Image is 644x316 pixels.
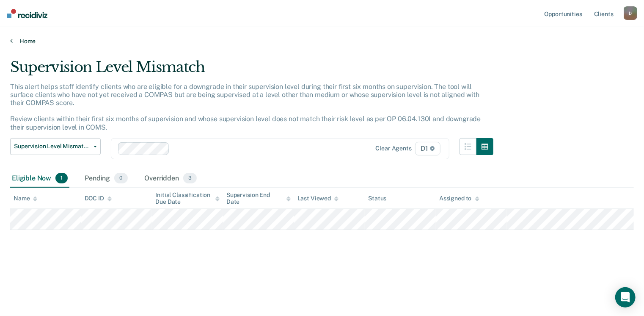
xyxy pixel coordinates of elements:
div: Assigned to [439,195,479,202]
div: Status [368,195,386,202]
div: Overridden3 [143,169,199,188]
div: Clear agents [376,145,412,152]
span: 1 [55,173,68,184]
div: Initial Classification Due Date [155,191,220,206]
div: Last Viewed [297,195,339,202]
div: DOC ID [85,195,112,202]
div: Pending0 [83,169,129,188]
div: Eligible Now1 [10,169,69,188]
div: Supervision Level Mismatch [10,58,493,83]
img: Recidiviz [7,9,47,18]
button: Supervision Level Mismatch [10,138,101,155]
span: Supervision Level Mismatch [14,143,90,150]
div: Name [14,195,37,202]
span: D1 [415,142,440,155]
div: Open Intercom Messenger [615,287,636,308]
p: This alert helps staff identify clients who are eligible for a downgrade in their supervision lev... [10,83,481,131]
span: 3 [183,173,197,184]
button: D [624,6,637,20]
a: Home [10,37,634,45]
div: Supervision End Date [226,191,291,206]
span: 0 [114,173,127,184]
